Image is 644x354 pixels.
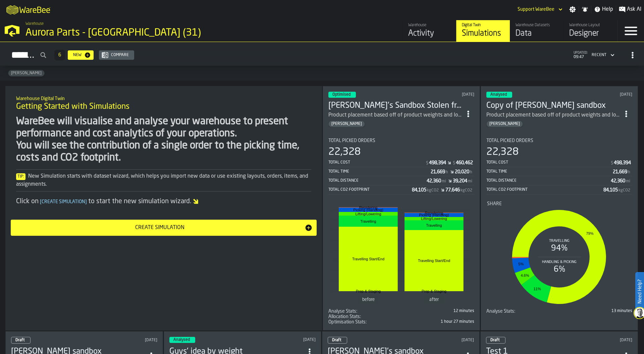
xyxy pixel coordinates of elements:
div: status-0 2 [486,337,505,344]
div: Stat Value [611,178,625,184]
div: status-3 2 [328,92,356,98]
div: Stat Value [613,169,627,175]
span: Analyse Stats: [486,309,515,314]
div: Updated: 12/09/2025, 21:58:06 Created: 12/09/2025, 18:44:44 [573,92,632,97]
span: 6 [58,53,61,57]
a: link-to-/wh/i/aa2e4adb-2cd5-4688-aa4a-ec82bcf75d46/designer [563,20,617,42]
span: $ [453,161,455,166]
div: Simulations [462,28,504,39]
span: Analysed [490,93,507,97]
text: after [429,297,439,302]
div: Stat Value [456,160,473,166]
div: Stat Value [455,169,469,175]
div: DropdownMenuValue-Support WareBee [518,7,554,12]
div: Total Distance [486,178,611,183]
div: Title [328,314,400,319]
span: $ [611,161,613,166]
div: stat-Optimisation Stats: [328,319,474,325]
span: Corey [8,71,44,76]
div: DropdownMenuValue-Support WareBee [515,5,564,13]
div: Title [486,309,558,314]
div: Stat Value [445,187,460,193]
div: Click on to start the new simulation wizard. [16,197,311,206]
div: New [70,53,84,57]
div: 12 minutes [403,309,475,313]
div: status-0 2 [328,337,347,344]
span: Ask AI [627,5,641,13]
button: button-Create Simulation [11,220,317,236]
div: 22,328 [328,146,361,158]
span: Draft [15,338,25,342]
div: Title [328,309,400,314]
div: Aurora Parts - [GEOGRAPHIC_DATA] (31) [25,27,207,39]
span: Analyse Stats: [328,309,357,314]
div: Mark's Sandbox Stolen from Cor [328,100,462,111]
div: ItemListCard-DashboardItemContainer [481,86,638,330]
div: title-Getting Started with Simulations [11,91,317,116]
div: status-3 2 [486,92,512,98]
div: ItemListCard- [5,86,322,330]
span: [ [40,200,42,204]
div: Total Time [486,169,613,174]
div: Updated: 09/09/2025, 22:23:40 Created: 09/09/2025, 22:23:28 [411,338,474,343]
a: link-to-/wh/i/aa2e4adb-2cd5-4688-aa4a-ec82bcf75d46/feed/ [402,20,456,42]
div: Designer [569,28,612,39]
div: status-0 2 [11,337,31,344]
label: button-toggle-Settings [567,6,579,13]
div: Total Cost [486,160,610,165]
span: Share [487,201,502,207]
div: DropdownMenuValue-4 [589,51,616,59]
span: Warehouse [25,21,44,26]
div: Stat Value [427,178,441,184]
div: Compare [108,53,131,57]
div: Title [328,319,400,325]
span: kgCO2 [427,188,439,193]
span: ] [85,200,87,204]
div: ButtonLoadMore-Load More-Prev-First-Last [52,50,68,60]
span: Tip: [16,173,25,180]
div: Stat Value [453,178,467,184]
div: 13 minutes [561,309,633,313]
span: Getting Started with Simulations [16,101,129,112]
div: Create Simulation [15,224,305,232]
span: kgCO2 [619,188,630,193]
div: Title [487,201,632,207]
div: Stat Value [603,187,618,193]
span: Create Simulation [39,200,88,204]
div: Title [328,138,474,143]
div: Product placement based off of product weights and location dims [328,111,462,119]
div: Total CO2 Footprint [328,187,412,192]
div: Product placement based off of product weights and location dims [486,111,620,119]
div: 1 hour 27 minutes [403,319,475,324]
div: New Simulation starts with dataset wizard, which helps you import new data or use existing layout... [16,172,311,188]
label: button-toggle-Help [591,5,616,13]
div: Stat Value [431,169,445,175]
div: Digital Twin [462,23,504,28]
span: Draft [490,338,500,342]
a: link-to-/wh/i/aa2e4adb-2cd5-4688-aa4a-ec82bcf75d46/data [510,20,563,42]
div: stat-Total Picked Orders [328,138,474,194]
span: Help [602,5,613,13]
span: updated: [574,51,588,55]
div: Warehouse Layout [569,23,612,28]
div: Stat Value [429,160,446,166]
label: Need Help? [636,273,643,310]
section: card-SimulationDashboardCard-optimised [328,133,474,325]
div: stat-Total Picked Orders [486,138,632,194]
div: stat- [329,201,474,307]
span: h [628,170,630,175]
span: mi [442,179,446,184]
div: Stat Value [412,187,426,193]
span: Total Picked Orders [328,138,375,143]
div: Data [516,28,558,39]
div: Title [486,138,632,143]
button: button-Compare [99,50,134,60]
span: h [446,170,448,175]
h3: [PERSON_NAME]'s Sandbox Stolen from Cor [328,100,462,111]
div: stat-Analyse Stats: [486,309,632,314]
